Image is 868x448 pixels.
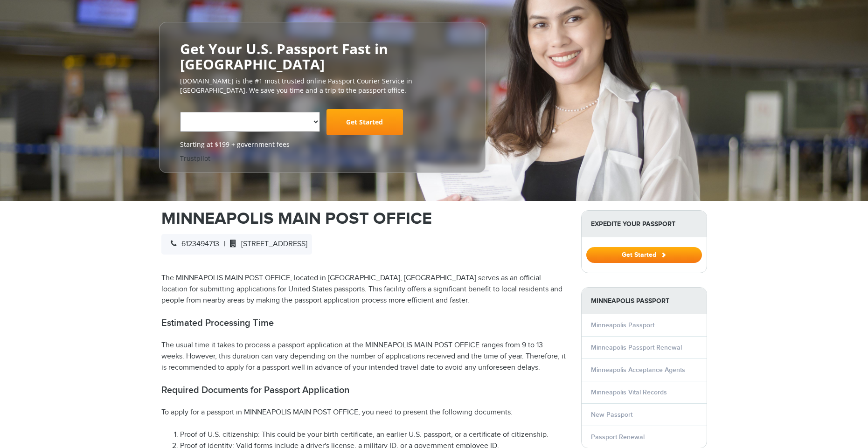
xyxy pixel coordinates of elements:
[180,154,210,163] a: Trustpilot
[591,433,645,441] a: Passport Renewal
[591,321,654,329] a: Minneapolis Passport
[166,240,219,248] span: 6123494713
[180,41,465,72] h2: Get Your U.S. Passport Fast in [GEOGRAPHIC_DATA]
[586,247,702,263] button: Get Started
[161,385,567,396] h2: Required Documents for Passport Application
[591,411,632,419] a: New Passport
[582,288,707,314] strong: Minneapolis Passport
[180,429,567,441] li: Proof of U.S. citizenship: This could be your birth certificate, an earlier U.S. passport, or a c...
[326,109,403,135] a: Get Started
[180,140,465,149] span: Starting at $199 + government fees
[161,273,567,306] p: The MINNEAPOLIS MAIN POST OFFICE, located in [GEOGRAPHIC_DATA], [GEOGRAPHIC_DATA] serves as an of...
[161,210,567,227] h1: MINNEAPOLIS MAIN POST OFFICE
[591,344,682,352] a: Minneapolis Passport Renewal
[591,366,685,374] a: Minneapolis Acceptance Agents
[180,76,465,95] p: [DOMAIN_NAME] is the #1 most trusted online Passport Courier Service in [GEOGRAPHIC_DATA]. We sav...
[591,388,667,396] a: Minneapolis Vital Records
[586,251,702,258] a: Get Started
[161,317,567,329] h2: Estimated Processing Time
[161,234,312,255] div: |
[225,240,307,248] span: [STREET_ADDRESS]
[582,211,707,237] strong: Expedite Your Passport
[161,407,567,418] p: To apply for a passport in MINNEAPOLIS MAIN POST OFFICE, you need to present the following docume...
[161,340,567,373] p: The usual time it takes to process a passport application at the MINNEAPOLIS MAIN POST OFFICE ran...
